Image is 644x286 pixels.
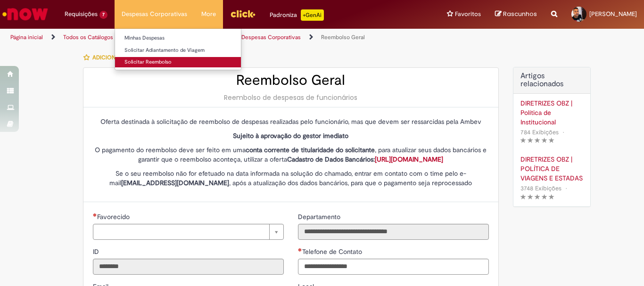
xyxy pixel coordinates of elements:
[520,72,583,89] h3: Artigos relacionados
[561,126,566,139] span: •
[230,7,256,21] img: click_logo_yellow_360x200.png
[270,9,324,21] div: Padroniza
[495,10,537,19] a: Rascunhos
[321,33,365,41] a: Reembolso Geral
[115,33,241,43] a: Minhas Despesas
[301,9,324,21] p: +GenAi
[63,33,113,41] a: Todos os Catálogos
[520,128,559,136] span: 784 Exibições
[99,11,107,19] span: 7
[233,131,348,140] strong: Sujeito à aprovação do gestor imediato
[93,145,489,164] p: O pagamento do reembolso deve ser feito em uma , para atualizar seus dados bancários e garantir q...
[83,48,165,67] button: Adicionar a Favoritos
[520,155,583,183] a: DIRETRIZES OBZ | POLÍTICA DE VIAGENS E ESTADAS
[201,9,216,19] span: More
[563,182,569,195] span: •
[122,9,187,19] span: Despesas Corporativas
[121,179,229,187] strong: [EMAIL_ADDRESS][DOMAIN_NAME]
[302,247,364,256] span: Telefone de Contato
[298,212,342,221] span: Somente leitura - Departamento
[65,9,98,19] span: Requisições
[93,73,489,88] h2: Reembolso Geral
[115,45,241,56] a: Solicitar Adiantamento de Viagem
[93,93,489,102] div: Reembolso de despesas de funcionários
[298,248,302,252] span: Obrigatório Preenchido
[298,224,489,240] input: Departamento
[93,213,97,217] span: Necessários
[10,33,43,41] a: Página inicial
[298,259,489,275] input: Telefone de Contato
[520,98,583,127] a: DIRETRIZES OBZ | Política de Institucional
[92,54,160,61] span: Adicionar a Favoritos
[7,29,422,46] ul: Trilhas de página
[1,5,50,24] img: ServiceNow
[241,33,301,41] a: Despesas Corporativas
[520,184,561,192] span: 3748 Exibições
[455,9,481,19] span: Favoritos
[298,212,342,221] label: Somente leitura - Departamento
[503,9,537,18] span: Rascunhos
[375,155,443,163] a: [URL][DOMAIN_NAME]
[93,117,489,126] p: Oferta destinada à solicitação de reembolso de despesas realizadas pelo funcionário, mas que deve...
[589,10,637,18] span: [PERSON_NAME]
[93,169,489,188] p: Se o seu reembolso não for efetuado na data informada na solução do chamado, entrar em contato co...
[93,259,284,275] input: ID
[97,212,132,221] span: Necessários - Favorecido
[93,247,101,256] span: Somente leitura - ID
[287,155,443,163] strong: Cadastro de Dados Bancários:
[115,57,241,67] a: Solicitar Reembolso
[246,146,375,154] strong: conta corrente de titularidade do solicitante
[115,28,241,70] ul: Despesas Corporativas
[93,247,101,256] label: Somente leitura - ID
[93,224,284,240] a: Limpar campo Favorecido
